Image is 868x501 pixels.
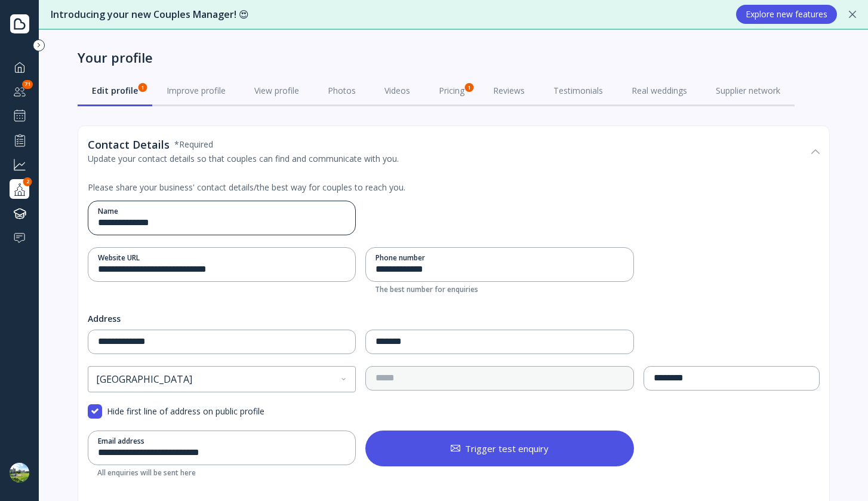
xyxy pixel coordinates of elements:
a: Photos [313,75,370,106]
a: Edit profile1 [78,75,152,106]
a: Real weddings [617,75,701,106]
div: Update your contact details so that couples can find and communicate with you. [88,153,399,165]
div: Couples manager [10,82,29,102]
button: Explore new features [736,5,837,24]
button: Trigger test enquiry [365,431,634,466]
a: Couples manager71 [10,82,29,102]
a: Dashboard [10,57,29,77]
p: The best number for enquiries [365,282,634,294]
a: Performance [10,130,29,150]
div: 1 [464,83,473,92]
div: Introducing your new Couples Manager! 😍 [51,8,724,21]
a: Showrounds Scheduler [10,106,29,125]
p: All enquiries will be sent here [88,465,356,478]
div: Widżet czatu [808,444,868,501]
div: Real weddings [632,85,687,97]
div: Please share your business' contact details/the best way for couples to reach you. [88,182,506,193]
div: 71 [22,80,33,89]
a: Help & support [10,228,29,248]
div: 2 [23,177,32,186]
div: Pricing [439,85,464,97]
div: 1 [138,83,147,92]
div: Address [88,313,121,325]
a: Supplier network [701,75,795,106]
div: Improve profile [167,85,226,97]
div: Trigger test enquiry [451,444,549,453]
div: Reviews [493,85,525,97]
a: Your profile2 [10,179,29,199]
div: Phone number [375,253,624,263]
a: Testimonials [539,75,617,106]
div: Your profile [10,179,29,199]
div: Email address [98,436,346,446]
label: Hide first line of address on public profile [102,404,820,419]
a: Reviews [479,75,539,106]
a: View profile [240,75,313,106]
iframe: Chat Widget [808,444,868,501]
a: Videos [370,75,424,106]
div: Testimonials [553,85,603,97]
a: Grow your business [10,155,29,174]
a: Improve profile [152,75,240,106]
a: Knowledge hub [10,204,29,223]
div: Your profile [78,49,153,66]
div: Supplier network [716,85,780,97]
div: Contact Details [88,139,170,150]
div: Edit profile [92,85,138,97]
div: Videos [384,85,410,97]
a: Pricing1 [424,75,479,106]
div: Website URL [98,253,346,263]
div: Name [98,206,346,216]
div: View profile [254,85,299,97]
div: * Required [174,139,213,150]
div: Photos [328,85,356,97]
div: Explore new features [746,10,827,19]
span: [GEOGRAPHIC_DATA] [96,373,192,385]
